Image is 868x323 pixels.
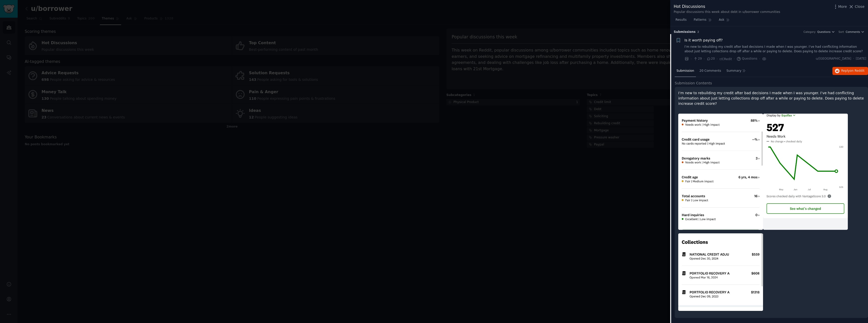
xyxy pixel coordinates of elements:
[838,30,844,34] div: Sort
[726,69,741,73] span: Summary
[693,57,702,61] span: 29
[676,69,694,73] span: Submission
[734,56,735,62] span: ·
[853,57,854,61] span: ·
[719,18,724,22] span: Ask
[685,38,723,43] a: Is it worth paying off?
[832,67,868,75] button: Replyon Reddit
[717,56,718,62] span: ·
[717,16,731,26] a: Ask
[841,69,864,73] span: Reply
[817,30,835,34] button: Questions
[759,56,760,62] span: ·
[691,56,692,62] span: ·
[675,18,687,22] span: Results
[704,56,705,62] span: ·
[674,30,696,34] span: Submission s
[737,57,757,61] span: Questions
[674,16,688,26] a: Results
[816,57,851,61] span: u/[GEOGRAPHIC_DATA]
[678,233,763,311] img: Is it worth paying off?
[678,114,763,230] img: Is it worth paying off?
[685,45,866,54] a: I’m new to rebuilding my credit after bad decisions I made when I was younger. I’ve had conflicti...
[697,30,699,33] span: 2
[833,4,847,9] button: More
[838,4,847,9] span: More
[846,30,860,34] span: Comments
[803,30,816,34] div: Category
[855,4,864,9] span: Close
[707,57,715,61] span: 20
[678,90,864,106] p: I’m new to rebuilding my credit after bad decisions I made when I was younger. I’ve had conflicti...
[850,69,864,72] span: on Reddit
[692,16,713,26] a: Patterns
[674,4,780,10] div: Hot Discussions
[817,30,830,34] span: Questions
[675,81,712,86] span: Submission Contents
[694,18,706,22] span: Patterns
[846,30,864,34] button: Comments
[849,4,864,9] button: Close
[720,57,732,61] span: r/CRedit
[674,10,780,14] div: Popular discussions this week about debt in u/borrower communities
[856,57,866,61] span: [DATE]
[699,69,721,73] span: 20 Comments
[763,114,848,218] img: Is it worth paying off?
